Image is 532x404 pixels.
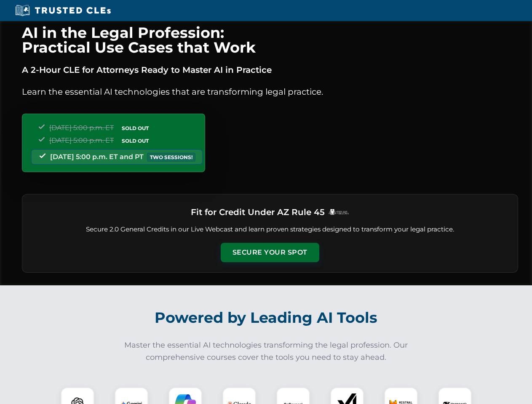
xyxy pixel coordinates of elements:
[119,339,414,364] p: Master the essential AI technologies transforming the legal profession. Our comprehensive courses...
[119,124,152,133] span: SOLD OUT
[33,303,500,332] h2: Powered by Leading AI Tools
[328,209,349,215] img: Logo
[22,63,518,77] p: A 2-Hour CLE for Attorneys Ready to Master AI in Practice
[13,4,113,17] img: Trusted CLEs
[119,136,152,145] span: SOLD OUT
[221,243,319,262] button: Secure Your Spot
[49,136,114,144] span: [DATE] 5:00 p.m. ET
[22,85,518,98] p: Learn the essential AI technologies that are transforming legal practice.
[22,25,518,55] h1: AI in the Legal Profession: Practical Use Cases that Work
[49,124,114,132] span: [DATE] 5:00 p.m. ET
[191,205,325,220] h3: Fit for Credit Under AZ Rule 45
[32,225,508,234] p: Secure 2.0 General Credits in our Live Webcast and learn proven strategies designed to transform ...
